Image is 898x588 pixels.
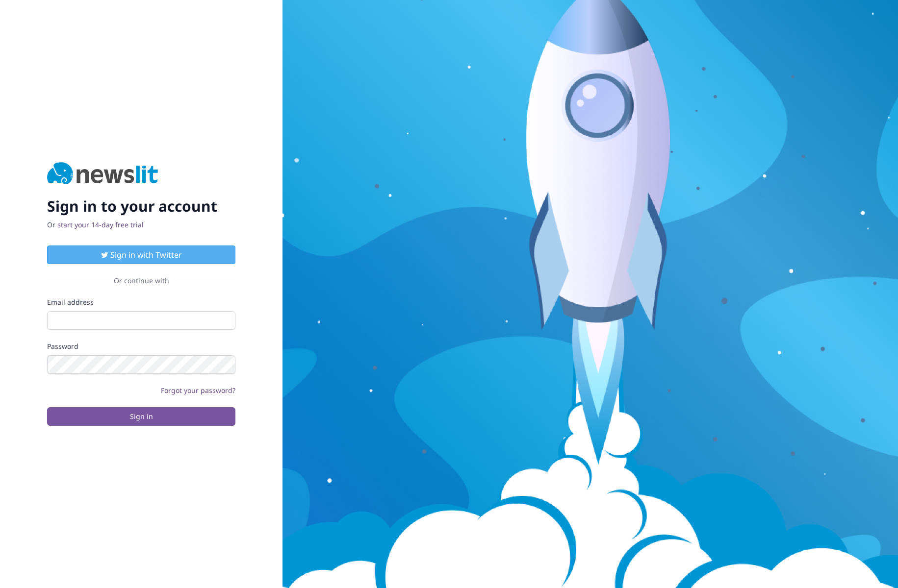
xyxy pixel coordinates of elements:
a: Forgot your password? [161,386,235,395]
p: Or [47,220,235,230]
label: Password [47,342,235,351]
button: Sign in with Twitter [47,245,235,264]
a: start your 14-day free trial [57,220,144,229]
img: Newslit [47,162,158,186]
label: Email address [47,297,235,307]
button: Sign in [47,407,235,426]
span: Or continue with [110,276,173,286]
h2: Sign in to your account [47,197,235,215]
